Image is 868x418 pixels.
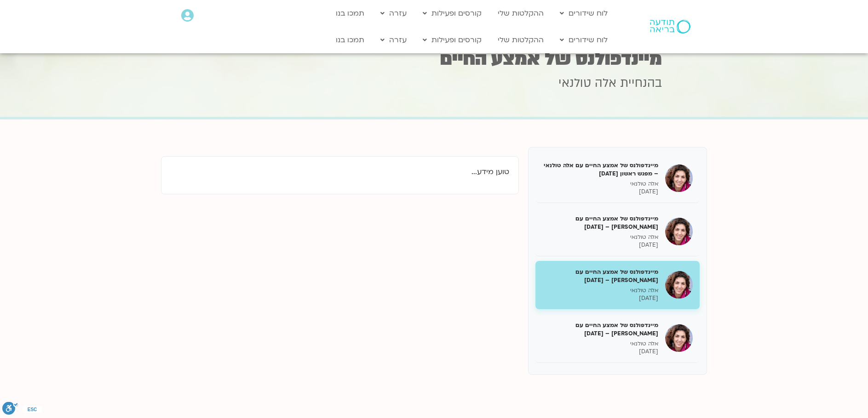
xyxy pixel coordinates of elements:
a: עזרה [376,5,411,22]
span: בהנחיית [620,75,662,91]
h5: מיינדפולנס של אמצע החיים עם [PERSON_NAME] – [DATE] [542,268,658,284]
a: לוח שידורים [555,5,612,22]
p: אלה טולנאי [542,233,658,241]
a: ההקלטות שלי [493,31,548,49]
a: ההקלטות שלי [493,5,548,22]
span: אלה טולנאי [558,75,616,91]
p: [DATE] [542,188,658,196]
img: מיינדפולנס של אמצע החיים עם אלה טולנאי – 24/03/25 [665,271,693,299]
a: לוח שידורים [555,31,612,49]
h1: מיינדפולנס של אמצע החיים [207,50,662,68]
p: [DATE] [542,241,658,249]
a: קורסים ופעילות [418,31,486,49]
p: טוען מידע... [171,166,509,178]
img: תודעה בריאה [650,20,690,34]
img: מיינדפולנס של אמצע החיים עם אלה טולנאי – מפגש ראשון 10/03/25 [665,164,693,192]
a: עזרה [376,31,411,49]
a: תמכו בנו [331,31,369,49]
p: אלה טולנאי [542,340,658,348]
p: [DATE] [542,294,658,302]
img: מיינדפולנס של אמצע החיים עם אלה טולנאי – 17/03/25 [665,218,693,245]
a: תמכו בנו [331,5,369,22]
p: אלה טולנאי [542,180,658,188]
a: קורסים ופעילות [418,5,486,22]
p: אלה טולנאי [542,287,658,294]
h5: מיינדפולנס של אמצע החיים עם [PERSON_NAME] – [DATE] [542,321,658,338]
h5: מיינדפולנס של אמצע החיים עם אלה טולנאי – מפגש ראשון [DATE] [542,161,658,178]
h5: מיינדפולנס של אמצע החיים עם [PERSON_NAME] – [DATE] [542,215,658,231]
p: [DATE] [542,348,658,356]
img: מיינדפולנס של אמצע החיים עם אלה טולנאי – 07/04/25 [665,324,693,352]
